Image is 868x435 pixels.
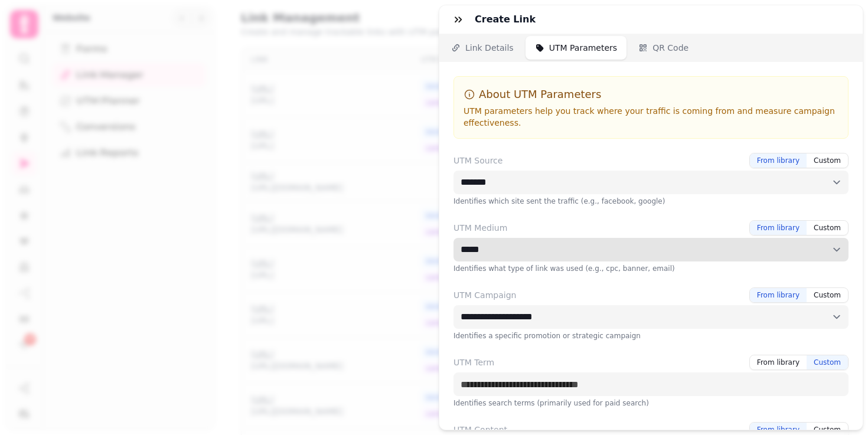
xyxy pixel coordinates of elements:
span: Link Details [465,42,514,54]
button: Custom [807,153,848,168]
p: Identifies search terms (primarily used for paid search) [453,398,849,408]
h3: About UTM Parameters [464,86,838,103]
label: UTM Medium [453,222,507,234]
p: Identifies a specific promotion or strategic campaign [453,331,849,341]
button: Custom [807,355,848,369]
button: From library [750,153,807,168]
span: UTM Parameters [549,42,617,54]
button: Custom [807,221,848,235]
span: QR Code [652,42,688,54]
label: UTM Source [453,155,502,166]
h3: Create Link [475,12,540,27]
button: From library [750,221,807,235]
p: Identifies what type of link was used (e.g., cpc, banner, email) [453,264,849,273]
button: Custom [807,288,848,302]
button: From library [750,288,807,302]
button: From library [750,355,807,369]
p: UTM parameters help you track where your traffic is coming from and measure campaign effectiveness. [464,105,838,129]
p: Identifies which site sent the traffic (e.g., facebook, google) [453,197,849,206]
label: UTM Campaign [453,289,516,301]
label: UTM Term [453,356,494,368]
